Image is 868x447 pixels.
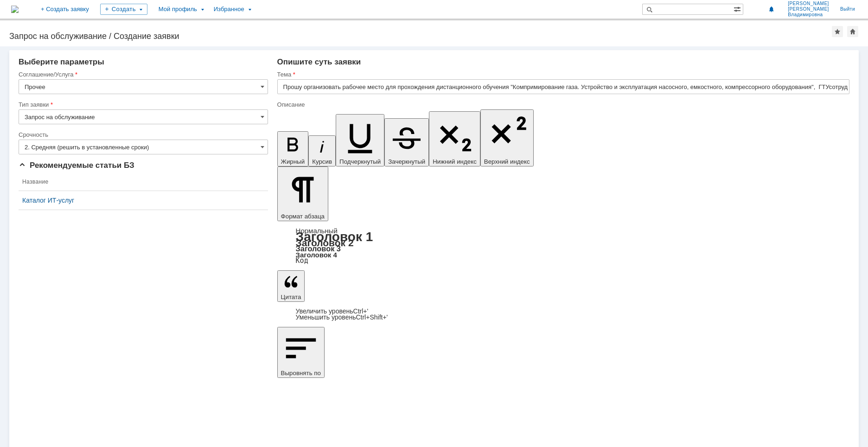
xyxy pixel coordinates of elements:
[353,307,369,315] span: Ctrl+'
[281,370,321,377] span: Выровнять по
[277,327,325,378] button: Выровнять по
[384,118,429,166] button: Зачеркнутый
[19,161,134,170] span: Рекомендуемые статьи БЗ
[356,313,388,321] span: Ctrl+Shift+'
[734,4,743,13] span: Расширенный поиск
[847,26,858,37] div: Сделать домашней страницей
[19,132,266,138] div: Срочность
[788,1,829,6] span: [PERSON_NAME]
[19,173,268,191] th: Название
[832,26,843,37] div: Добавить в избранное
[277,131,309,166] button: Жирный
[480,109,534,166] button: Верхний индекс
[11,6,19,13] img: logo
[100,4,147,15] div: Создать
[277,308,849,320] div: Цитата
[433,158,477,165] span: Нижний индекс
[339,158,381,165] span: Подчеркнутый
[277,57,361,66] span: Опишите суть заявки
[19,57,104,66] span: Выберите параметры
[788,6,829,12] span: [PERSON_NAME]
[484,158,530,165] span: Верхний индекс
[788,12,829,18] span: Владимировна
[281,213,325,220] span: Формат абзаца
[296,307,369,315] a: Increase
[296,313,388,321] a: Decrease
[19,71,266,77] div: Соглашение/Услуга
[277,228,849,264] div: Формат абзаца
[277,270,305,302] button: Цитата
[388,158,425,165] span: Зачеркнутый
[296,227,338,235] a: Нормальный
[296,237,354,248] a: Заголовок 2
[296,251,337,259] a: Заголовок 4
[9,32,832,41] div: Запрос на обслуживание / Создание заявки
[11,6,19,13] a: Перейти на домашнюю страницу
[296,256,308,265] a: Код
[19,102,266,108] div: Тип заявки
[281,294,301,300] span: Цитата
[277,71,848,77] div: Тема
[429,111,480,166] button: Нижний индекс
[312,158,332,165] span: Курсив
[22,197,264,204] a: Каталог ИТ-услуг
[336,114,384,166] button: Подчеркнутый
[277,166,328,221] button: Формат абзаца
[308,135,336,166] button: Курсив
[281,158,305,165] span: Жирный
[277,102,848,108] div: Описание
[296,230,373,244] a: Заголовок 1
[296,244,341,253] a: Заголовок 3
